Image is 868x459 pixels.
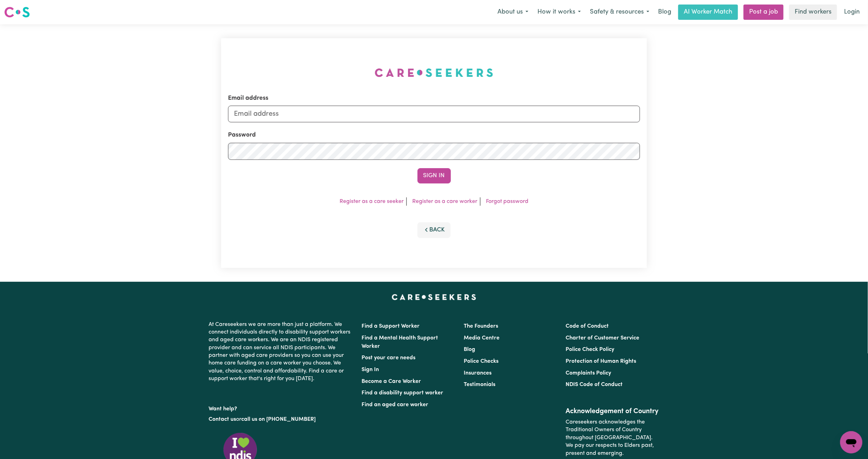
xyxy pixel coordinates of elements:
[362,379,421,384] a: Become a Care Worker
[362,367,379,372] a: Sign In
[362,402,429,408] a: Find an aged care worker
[566,359,636,364] a: Protection of Human Rights
[4,6,30,18] img: Careseekers logo
[464,335,500,341] a: Media Centre
[464,359,498,364] a: Police Checks
[566,323,609,329] a: Code of Conduct
[566,335,639,341] a: Charter of Customer Service
[209,417,236,422] a: Contact us
[209,413,354,426] p: or
[840,431,862,453] iframe: Button to launch messaging window, conversation in progress
[464,347,475,352] a: Blog
[585,5,654,19] button: Safety & resources
[744,5,784,20] a: Post a job
[566,347,614,352] a: Police Check Policy
[678,5,738,20] a: AI Worker Match
[412,199,477,204] a: Register as a care worker
[228,94,268,103] label: Email address
[566,407,659,416] h2: Acknowledgement of Country
[417,168,451,183] button: Sign In
[840,5,864,20] a: Login
[340,199,404,204] a: Register as a care seeker
[566,370,611,376] a: Complaints Policy
[209,318,354,386] p: At Careseekers we are more than just a platform. We connect individuals directly to disability su...
[464,323,498,329] a: The Founders
[789,5,837,20] a: Find workers
[464,370,492,376] a: Insurances
[228,106,640,122] input: Email address
[566,382,623,387] a: NDIS Code of Conduct
[362,335,438,349] a: Find a Mental Health Support Worker
[242,417,316,422] a: call us on [PHONE_NUMBER]
[362,323,420,329] a: Find a Support Worker
[209,402,354,413] p: Want help?
[362,390,444,396] a: Find a disability support worker
[392,294,476,300] a: Careseekers home page
[654,5,675,20] a: Blog
[533,5,585,19] button: How it works
[4,4,30,20] a: Careseekers logo
[362,355,416,361] a: Post your care needs
[486,199,528,204] a: Forgot password
[493,5,533,19] button: About us
[417,222,451,238] button: Back
[464,382,495,387] a: Testimonials
[228,131,256,140] label: Password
